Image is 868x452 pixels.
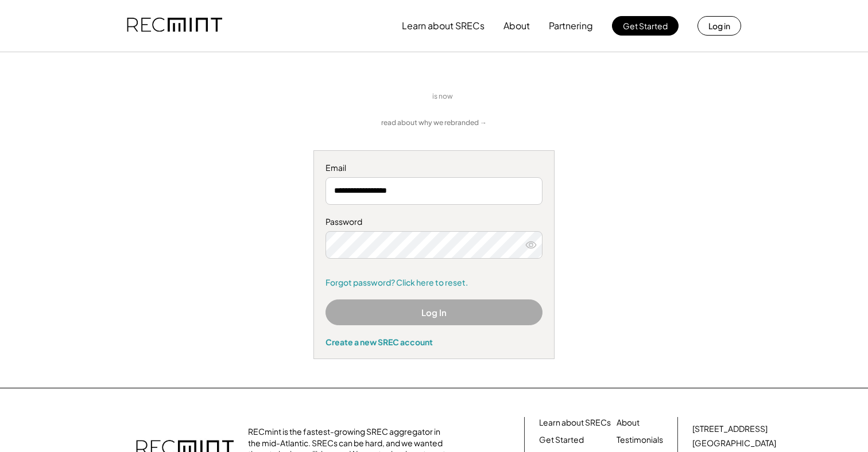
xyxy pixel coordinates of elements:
[617,417,640,428] a: About
[697,16,741,36] button: Log in
[692,438,776,449] div: [GEOGRAPHIC_DATA]
[127,6,222,45] img: recmint-logotype%403x.png
[325,216,542,228] div: Password
[617,434,663,446] a: Testimonials
[539,434,584,446] a: Get Started
[325,299,542,325] button: Log In
[692,423,768,435] div: [STREET_ADDRESS]
[612,16,679,36] button: Get Started
[539,417,611,428] a: Learn about SRECs
[429,92,462,102] div: is now
[381,118,487,128] a: read about why we rebranded →
[325,337,542,347] div: Create a new SREC account
[325,277,542,289] a: Forgot password? Click here to reset.
[402,14,485,37] button: Learn about SRECs
[549,14,593,37] button: Partnering
[503,14,530,37] button: About
[320,81,424,112] img: yH5BAEAAAAALAAAAAABAAEAAAIBRAA7
[467,91,548,103] img: yH5BAEAAAAALAAAAAABAAEAAAIBRAA7
[325,162,542,174] div: Email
